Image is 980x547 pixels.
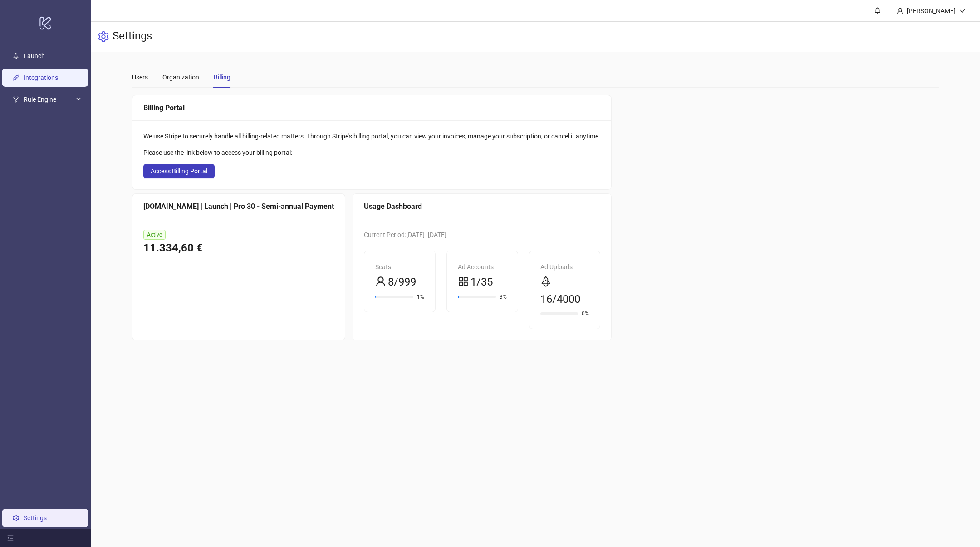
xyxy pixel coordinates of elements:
span: 16/4000 [540,291,580,308]
div: Billing Portal [143,102,600,113]
span: 8/999 [388,274,416,291]
span: down [959,8,965,14]
div: 11.334,60 € [143,240,334,257]
span: 0% [582,311,589,316]
a: Settings [24,514,47,522]
div: Ad Uploads [540,262,589,272]
div: Usage Dashboard [364,201,600,212]
span: Current Period: [DATE] - [DATE] [364,231,446,238]
span: appstore [458,276,469,287]
span: bell [874,7,881,14]
span: Active [143,230,166,240]
div: Users [132,72,148,82]
div: Organization [162,72,199,82]
span: rocket [540,276,551,287]
button: Access Billing Portal [143,164,215,178]
span: Rule Engine [24,90,73,108]
span: fork [13,96,19,103]
div: [PERSON_NAME] [903,6,959,16]
span: menu-fold [7,535,14,541]
a: Launch [24,52,45,59]
span: Access Billing Portal [151,168,207,175]
span: setting [98,31,109,42]
div: We use Stripe to securely handle all billing-related matters. Through Stripe's billing portal, yo... [143,131,600,141]
span: user [897,8,903,14]
div: Seats [375,262,424,272]
a: Integrations [24,74,58,81]
div: Ad Accounts [458,262,507,272]
div: Billing [214,72,230,82]
div: [DOMAIN_NAME] | Launch | Pro 30 - Semi-annual Payment [143,201,334,212]
span: user [375,276,386,287]
span: 1/35 [470,274,493,291]
div: Please use the link below to access your billing portal: [143,148,600,158]
span: 1% [417,294,424,300]
h3: Settings [113,29,152,44]
span: 3% [500,294,507,300]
